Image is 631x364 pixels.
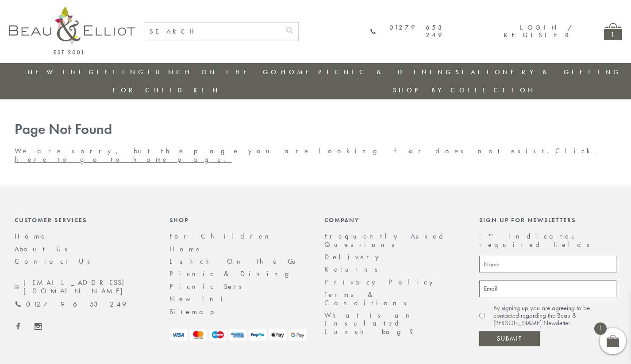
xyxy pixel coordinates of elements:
a: New in! [27,68,87,76]
a: Sitemap [169,307,226,316]
div: Shop [169,216,307,224]
h1: Page Not Found [15,121,616,138]
a: Home [169,244,202,254]
a: Stationery & Gifting [455,68,621,76]
a: Shop by collection [393,86,536,95]
img: logo [9,7,135,54]
a: Picnic & Dining [169,269,298,278]
a: New in! [169,294,229,303]
a: Home [15,231,47,241]
a: Lunch On The Go [169,257,301,266]
input: Email [479,280,616,297]
a: [EMAIL_ADDRESS][DOMAIN_NAME] [15,279,152,295]
a: For Children [169,231,276,241]
div: We are sorry, but the page you are looking for does not exist. [6,121,625,163]
a: Terms & Conditions [324,290,412,307]
a: Delivery [324,252,384,262]
a: Lunch On The Go [148,68,279,76]
div: Sign up for newsletters [479,216,616,224]
span: 1 [594,322,607,335]
a: 01279 653 249 [370,24,444,39]
a: Click here to go to home page. [15,146,595,163]
input: Name [479,256,616,273]
a: 01279 653 249 [15,300,126,308]
a: 1 [604,23,622,40]
div: Company [324,216,462,224]
a: For Children [113,86,220,95]
a: Login / Register [504,23,573,39]
p: " " indicates required fields [479,232,616,249]
a: Returns [324,265,384,274]
img: payment-logos.png [169,329,307,341]
input: SEARCH [144,23,281,41]
label: By signing up you are agreeing to be contacted regarding the Beau & [PERSON_NAME] Newsletter. [493,304,616,327]
a: Contact Us [15,257,96,266]
div: Customer Services [15,216,152,224]
a: Picnic & Dining [318,68,454,76]
a: Privacy Policy [324,277,438,287]
input: Submit [479,331,540,346]
a: Gifting [88,68,146,76]
a: What is an Insulated Lunch bag? [324,311,420,336]
a: Home [281,68,316,76]
a: Picnic Sets [169,282,248,291]
a: Frequently Asked Questions [324,231,449,249]
a: About Us [15,244,73,254]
